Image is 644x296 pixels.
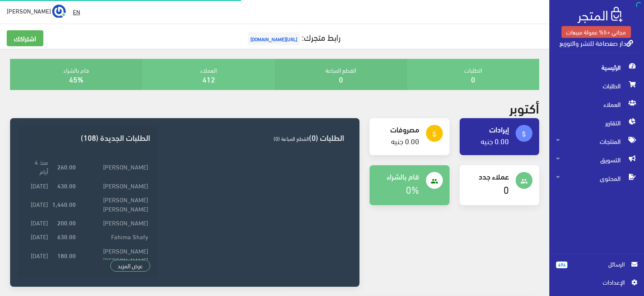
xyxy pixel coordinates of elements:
a: عرض المزيد [110,260,151,272]
div: الطلبات [407,59,539,90]
a: 0 [471,72,475,86]
span: 494 [556,262,567,268]
span: الرئيسية [556,58,637,77]
strong: 200.00 [57,218,76,227]
a: 45% [69,72,83,86]
span: اﻹعدادات [563,277,624,287]
h3: الطلبات الجديدة (108) [25,133,150,141]
a: 0 [339,72,343,86]
span: الرسائل [574,259,625,269]
strong: 430.00 [57,181,76,190]
h4: عملاء جدد [466,172,509,180]
a: الطلبات [549,77,644,95]
a: 0.00 جنيه [391,134,419,148]
td: [DATE] [25,243,50,267]
strong: 260.00 [57,162,76,171]
a: 494 الرسائل [556,259,637,277]
td: [PERSON_NAME] [78,155,151,178]
span: [URL][DOMAIN_NAME] [248,32,300,45]
td: [DATE] [25,230,50,243]
strong: 630.00 [57,232,76,241]
span: العملاء [556,95,637,114]
a: العملاء [549,95,644,114]
div: العملاء [142,59,274,90]
a: التقارير [549,114,644,132]
strong: 1,440.00 [52,199,76,209]
h3: الطلبات (0) [164,133,344,141]
h4: مصروفات [376,125,419,133]
a: 0 [503,180,509,198]
a: مجاني +5% عمولة مبيعات [562,26,631,38]
img: ... [52,5,66,18]
span: التقارير [556,114,637,132]
div: قام بالشراء [10,59,142,90]
td: [DATE] [25,192,50,215]
u: EN [73,6,80,17]
h4: قام بالشراء [376,172,419,180]
a: 0.00 جنيه [481,134,509,148]
a: ... [PERSON_NAME] [7,4,66,18]
td: [PERSON_NAME] [PERSON_NAME] [78,192,151,215]
td: [PERSON_NAME] [PERSON_NAME] [78,243,151,267]
div: القطع المباعة [275,59,407,90]
td: [PERSON_NAME] [78,216,151,230]
span: [PERSON_NAME] [7,5,51,16]
a: 0% [406,180,419,198]
a: دار صفصافة للنشر والتوزيع [559,37,633,49]
span: التسويق [556,151,637,169]
a: المنتجات [549,132,644,151]
h4: إيرادات [466,125,509,133]
h2: أكتوبر [509,100,539,115]
a: الرئيسية [549,58,644,77]
strong: 180.00 [57,251,76,260]
i: people [431,177,438,185]
i: attach_money [520,130,528,138]
td: [DATE] [25,216,50,230]
a: 412 [202,72,215,86]
span: المنتجات [556,132,637,151]
td: [DATE] [25,178,50,192]
span: المحتوى [556,169,637,188]
i: people [520,177,528,185]
img: . [577,7,623,23]
td: منذ 4 أيام [25,155,50,178]
a: اشتراكك [7,30,43,46]
a: رابط متجرك:[URL][DOMAIN_NAME] [246,29,341,45]
i: attach_money [431,130,438,138]
a: المحتوى [549,169,644,188]
td: Fahima Shafy [78,230,151,243]
a: EN [69,4,83,19]
span: الطلبات [556,77,637,95]
span: القطع المباعة (0) [274,133,309,143]
a: اﻹعدادات [556,277,637,291]
td: [PERSON_NAME] [78,178,151,192]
